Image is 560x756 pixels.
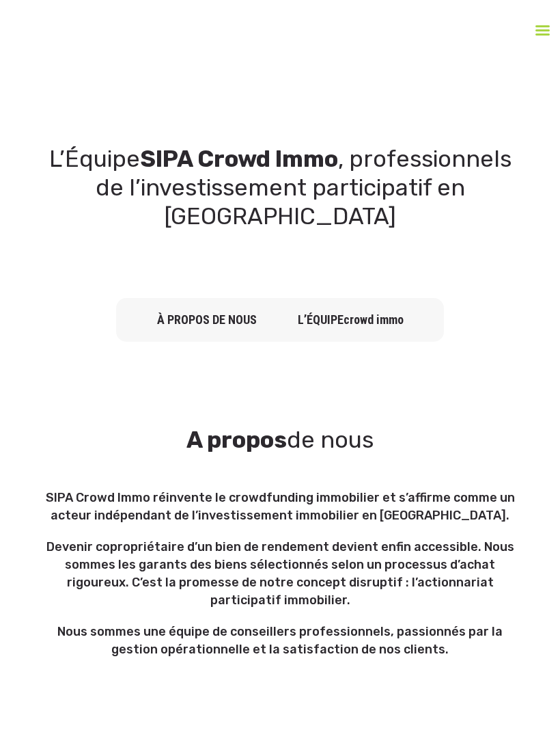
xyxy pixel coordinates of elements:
[344,312,404,327] span: crowd immo
[140,145,338,173] strong: SIPA Crowd Immo
[42,623,518,658] p: Nous sommes une équipe de conseillers professionnels, passionnés par la gestion opérationnelle et...
[42,489,518,524] p: SIPA Crowd Immo réinvente le crowdfunding immobilier et s’affirme comme un acteur indépendant de ...
[186,426,287,454] strong: A propos
[157,312,257,327] a: à propos de nous
[14,14,133,48] img: Logo
[42,538,518,609] p: Devenir copropriétaire d’un bien de rendement devient enfin accessible. Nous sommes les garants d...
[298,312,404,327] a: L’équipecrowd immo
[34,145,526,231] h1: L’Équipe , professionnels de l’investissement participatif en [GEOGRAPHIC_DATA]
[34,431,526,450] h3: de nous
